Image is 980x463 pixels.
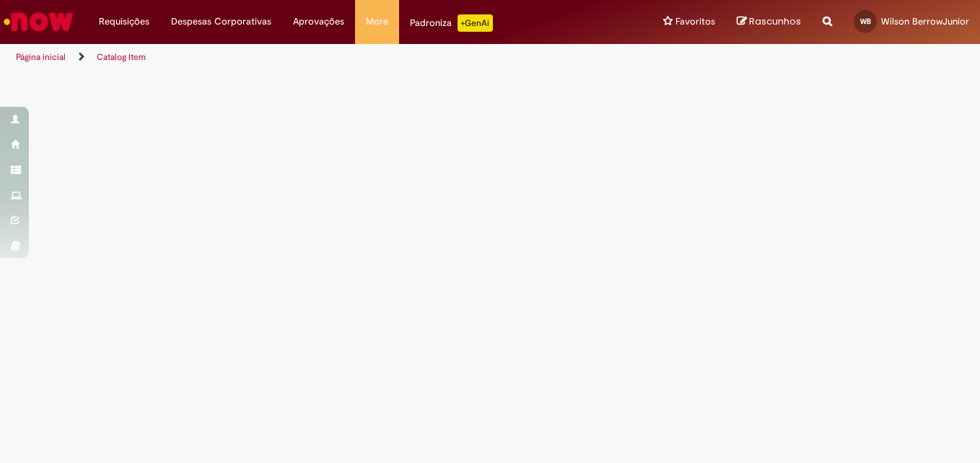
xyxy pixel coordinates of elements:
[171,14,271,29] span: Despesas Corporativas
[16,51,66,63] a: Página inicial
[860,17,871,26] span: WB
[99,14,149,29] span: Requisições
[458,14,493,32] p: +GenAi
[675,14,715,29] span: Favoritos
[97,51,146,63] a: Catalog Item
[881,15,969,27] span: Wilson BerrowJunior
[366,14,388,29] span: More
[410,14,493,32] div: Padroniza
[749,14,801,28] span: Rascunhos
[737,15,801,29] a: Rascunhos
[11,44,642,71] ul: Trilhas de página
[1,7,76,36] img: ServiceNow
[293,14,344,29] span: Aprovações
